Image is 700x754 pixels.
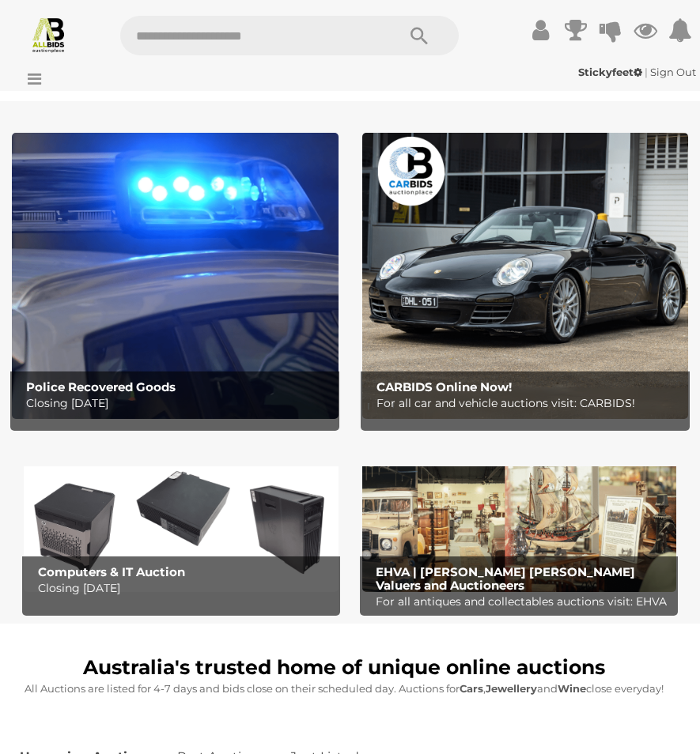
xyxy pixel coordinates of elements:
p: Closing [DATE] [26,394,331,413]
img: Police Recovered Goods [12,133,339,418]
a: Police Recovered Goods Police Recovered Goods Closing [DATE] [12,133,339,418]
p: For all car and vehicle auctions visit: CARBIDS! [376,394,682,413]
p: All Auctions are listed for 4-7 days and bids close on their scheduled day. Auctions for , and cl... [20,680,668,698]
a: Sign Out [650,66,696,78]
button: Search [380,16,459,55]
a: Stickyfeet [578,66,645,78]
h1: Australia's trusted home of unique online auctions [20,657,668,679]
a: Computers & IT Auction Computers & IT Auction Closing [DATE] [24,451,339,592]
img: Computers & IT Auction [24,451,339,592]
b: CARBIDS Online Now! [376,379,512,394]
b: EHVA | [PERSON_NAME] [PERSON_NAME] Valuers and Auctioneers [376,564,635,593]
b: Police Recovered Goods [26,379,176,394]
strong: Cars [460,682,483,695]
img: Allbids.com.au [30,16,67,53]
b: Computers & IT Auction [38,564,185,579]
strong: Wine [558,682,586,695]
img: EHVA | Evans Hastings Valuers and Auctioneers [362,451,677,592]
a: CARBIDS Online Now! CARBIDS Online Now! For all car and vehicle auctions visit: CARBIDS! [362,133,689,418]
img: CARBIDS Online Now! [362,133,689,418]
p: For all antiques and collectables auctions visit: EHVA [376,592,670,612]
a: EHVA | Evans Hastings Valuers and Auctioneers EHVA | [PERSON_NAME] [PERSON_NAME] Valuers and Auct... [362,451,677,592]
strong: Stickyfeet [578,66,642,78]
p: Closing [DATE] [38,579,332,598]
span: | [645,66,648,78]
strong: Jewellery [486,682,537,695]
